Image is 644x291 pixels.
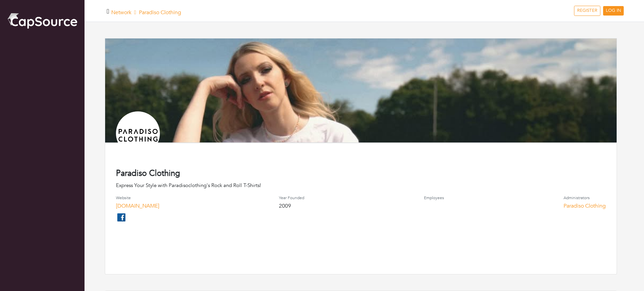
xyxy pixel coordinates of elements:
a: Network [111,9,132,16]
h4: 2009 [279,203,304,209]
h4: Website [116,195,159,200]
a: Paradiso Clothing [564,202,606,210]
div: Express Your Style with Paradisoclothing's Rock and Roll T-Shirts! [116,182,606,189]
img: facebook_icon-256f8dfc8812ddc1b8eade64b8eafd8a868ed32f90a8d2bb44f507e1979dbc24.png [116,212,127,223]
a: REGISTER [574,6,600,16]
h4: Year Founded [279,195,304,200]
a: LOG IN [603,6,624,16]
h4: Paradiso Clothing [116,169,606,179]
h5: Paradiso Clothing [111,9,181,16]
img: cover%60.jpg [105,38,617,240]
img: cap_logo.png [7,12,78,29]
img: logo.png [116,111,160,155]
h4: Employees [424,195,444,200]
h4: Administrators [564,195,606,200]
a: [DOMAIN_NAME] [116,202,159,210]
